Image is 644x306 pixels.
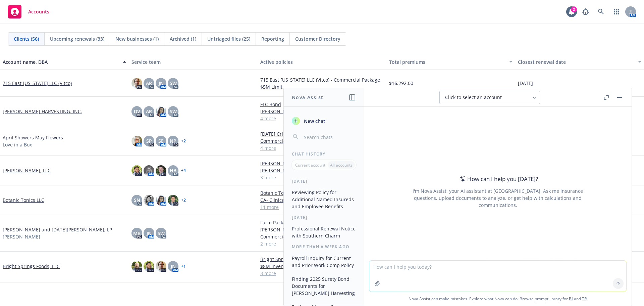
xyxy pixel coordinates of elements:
[445,94,502,101] span: Click to select an account
[181,198,186,202] a: + 2
[260,76,384,83] a: 715 East [US_STATE] LLC (Vitco) - Commercial Package
[289,273,359,299] button: Finding 2025 Surety Bond Documents for [PERSON_NAME] Harvesting
[3,233,40,240] span: [PERSON_NAME]
[579,5,592,18] a: Report a Bug
[3,167,51,174] a: [PERSON_NAME], LLC
[260,108,384,115] a: [PERSON_NAME] HARVESTING, INC. - Commercial Auto
[295,35,340,42] span: Customer Directory
[170,35,196,42] span: Archived (1)
[181,264,186,268] a: + 1
[518,58,634,65] div: Closest renewal date
[3,134,63,141] a: April Showers May Flowers
[146,80,152,87] span: AR
[260,115,384,122] a: 4 more
[3,263,60,270] a: Bright Springs Foods, LLC
[289,223,359,241] button: Professional Renewal Notice with Southern Charm
[260,137,384,144] a: Commercial Auto
[5,2,52,21] a: Accounts
[260,101,384,108] a: FLC Bond
[260,270,384,277] a: 3 more
[168,195,178,206] img: photo
[170,108,177,115] span: SW
[284,151,364,157] div: Chat History
[439,91,540,104] button: Click to select an account
[330,162,353,168] p: All accounts
[594,5,608,18] a: Search
[144,261,154,272] img: photo
[3,58,119,65] div: Account name, DBA
[260,219,384,226] a: Farm Package
[131,58,255,65] div: Service team
[518,80,533,87] span: [DATE]
[284,215,364,220] div: [DATE]
[146,137,152,144] span: SP
[181,139,186,143] a: + 2
[284,244,364,250] div: More than a week ago
[260,160,384,167] a: [PERSON_NAME], LLC - General Liability
[131,136,142,146] img: photo
[284,178,364,184] div: [DATE]
[14,35,39,42] span: Clients (56)
[289,187,359,212] button: Reviewing Policy for Additional Named Insureds and Employee Benefits
[3,141,32,148] span: Love in a Box
[367,292,629,306] span: Nova Assist can make mistakes. Explore what Nova can do: Browse prompt library for and
[292,94,323,101] h1: Nova Assist
[261,35,284,42] span: Reporting
[260,226,384,240] a: [PERSON_NAME] and [DATE][PERSON_NAME], LP - Commercial Auto
[134,196,140,204] span: SN
[170,137,176,144] span: NP
[170,80,177,87] span: SW
[260,83,384,90] a: $5M Limit
[260,130,384,137] a: [DATE] Crime (Fidelity ERISA) Renewal
[260,189,384,196] a: Botanic Tonics LLC - Commercial Inland Marine
[258,54,386,70] button: Active policies
[260,167,384,174] a: [PERSON_NAME], LLC - Excess Liability
[3,196,44,204] a: Botanic Tonics LLC
[133,230,141,237] span: MB
[131,78,142,89] img: photo
[303,118,325,125] span: New chat
[582,296,587,302] a: TR
[3,226,112,233] a: [PERSON_NAME] and [DATE][PERSON_NAME], LP
[569,296,573,302] a: BI
[144,195,154,206] img: photo
[181,169,186,173] a: + 4
[260,204,384,211] a: 11 more
[515,54,644,70] button: Closest renewal date
[170,167,176,174] span: HB
[289,115,359,127] button: New chat
[156,261,166,272] img: photo
[144,165,154,176] img: photo
[146,108,152,115] span: AR
[389,58,505,65] div: Total premiums
[260,58,384,65] div: Active policies
[115,35,159,42] span: New businesses (1)
[404,187,592,209] div: I'm Nova Assist, your AI assistant at [GEOGRAPHIC_DATA]. Ask me insurance questions, upload docum...
[458,175,538,183] div: How can I help you [DATE]?
[156,165,166,176] img: photo
[260,240,384,247] a: 2 more
[171,263,176,270] span: JN
[260,263,384,270] a: $8M Inventory scheduled
[260,196,384,204] a: CA- Clinical Trial
[134,108,140,115] span: DV
[610,5,623,18] a: Switch app
[156,106,166,117] img: photo
[260,256,384,263] a: Bright Springs Foods, LLC - ERISA Bond
[389,80,413,87] span: $16,292.00
[260,144,384,151] a: 4 more
[3,80,72,87] a: 715 East [US_STATE] LLC (Vitco)
[50,35,104,42] span: Upcoming renewals (33)
[129,54,258,70] button: Service team
[571,6,577,12] div: 2
[156,195,166,206] img: photo
[158,137,164,144] span: SE
[386,54,515,70] button: Total premiums
[289,253,359,271] button: Payroll Inquiry for Current and Prior Work Comp Policy
[158,230,165,237] span: SW
[207,35,250,42] span: Untriaged files (25)
[159,80,164,87] span: JN
[303,132,356,142] input: Search chats
[131,165,142,176] img: photo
